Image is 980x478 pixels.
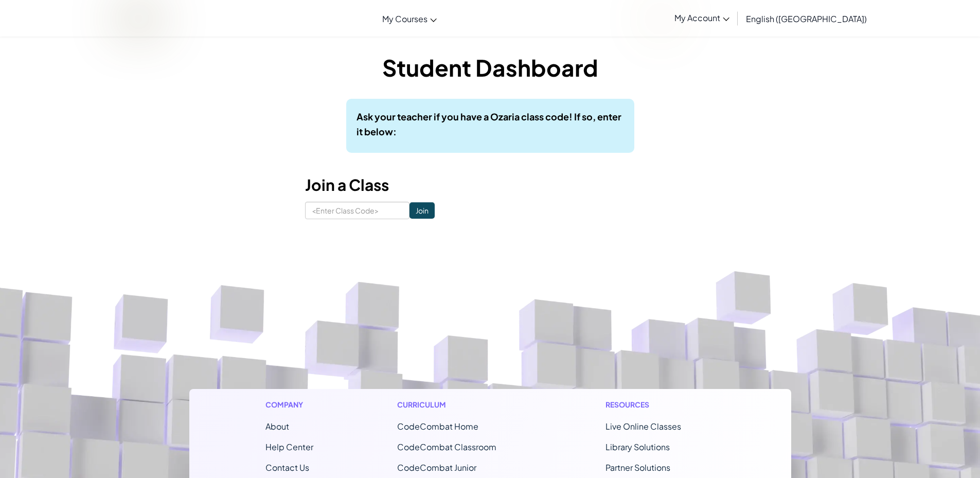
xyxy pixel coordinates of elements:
[265,421,289,432] a: About
[605,399,715,410] h1: Resources
[397,399,522,410] h1: Curriculum
[265,462,309,473] span: Contact Us
[265,441,313,452] a: Help Center
[305,51,675,83] h1: Student Dashboard
[305,202,409,219] input: <Enter Class Code>
[116,8,164,29] img: Home
[652,10,669,27] img: avatar
[647,2,735,34] a: My Account
[605,421,681,432] a: Live Online Classes
[382,13,427,24] span: My Courses
[741,5,872,32] a: English ([GEOGRAPHIC_DATA])
[605,462,670,473] a: Partner Solutions
[397,462,476,473] a: CodeCombat Junior
[305,173,675,197] h3: Join a Class
[357,111,621,137] b: Ask your teacher if you have a Ozaria class code! If so, enter it below:
[265,399,313,410] h1: Company
[605,441,670,452] a: Library Solutions
[397,421,478,432] span: CodeCombat Home
[397,441,496,452] a: CodeCombat Classroom
[409,202,435,219] input: Join
[746,13,867,24] span: English ([GEOGRAPHIC_DATA])
[377,5,442,32] a: My Courses
[116,8,164,29] a: Ozaria by CodeCombat logo
[674,12,729,23] span: My Account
